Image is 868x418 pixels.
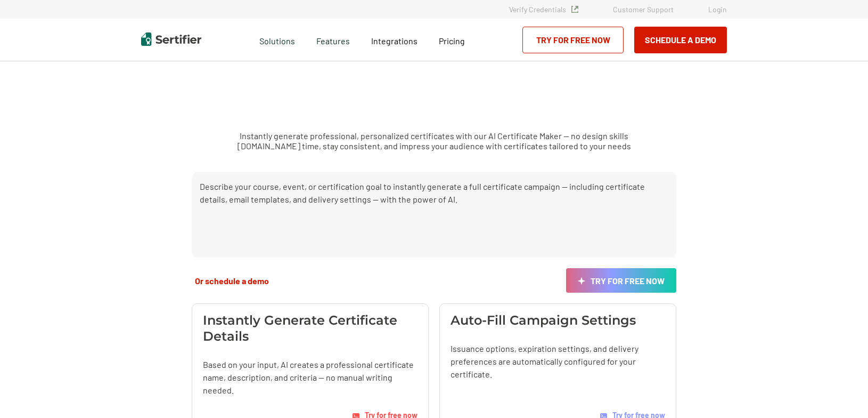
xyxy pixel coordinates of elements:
p: Issuance options, expiration settings, and delivery preferences are automatically configured for ... [451,342,665,381]
a: Or schedule a demo [192,268,272,293]
p: Instantly generate professional, personalized certificates with our AI Certificate Maker — no des... [208,131,660,151]
h3: Auto-Fill Campaign Settings [451,312,636,328]
a: Customer Support [613,5,674,14]
h3: Instantly Generate Certificate Details [203,312,417,344]
a: Pricing [439,33,465,46]
a: Verify Credentials [509,5,578,14]
img: AI Icon [578,277,585,285]
img: Sertifier | Digital Credentialing Platform [141,33,201,46]
span: Integrations [371,36,417,46]
a: Login [708,5,727,14]
a: Integrations [371,33,417,46]
p: Based on your input, AI creates a professional certificate name, description, and criteria — no m... [203,358,417,397]
h1: AI Certificate Maker [305,83,564,115]
img: Verified [571,6,578,13]
span: Pricing [439,36,465,46]
a: Try for free now [566,268,676,293]
span: Solutions [259,33,295,46]
a: Try for Free Now [522,27,624,53]
button: Or schedule a demo [192,275,272,286]
span: Features [316,33,350,46]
